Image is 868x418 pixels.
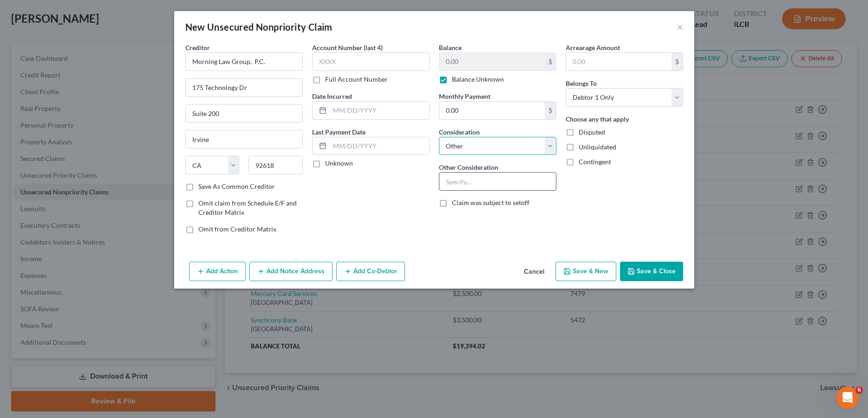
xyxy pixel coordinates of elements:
label: Last Payment Date [312,127,365,137]
input: Enter zip... [248,156,303,174]
button: Cancel [516,263,552,281]
div: $ [545,53,556,71]
input: 0.00 [566,53,672,71]
span: Omit from Creditor Matrix [198,225,276,233]
span: Disputed [579,128,605,136]
span: Contingent [579,158,611,166]
input: 0.00 [439,53,545,71]
label: Unknown [325,159,353,168]
input: 0.00 [439,102,545,119]
label: Consideration [439,127,480,137]
button: × [677,21,683,32]
input: Enter address... [186,79,302,96]
span: Creditor [185,44,210,51]
label: Arrearage Amount [566,43,620,52]
div: $ [672,53,683,71]
label: Account Number (last 4) [312,43,383,52]
input: MM/DD/YYYY [330,102,429,119]
iframe: Intercom live chat [836,386,859,409]
label: Balance Unknown [452,75,504,84]
label: Save As Common Creditor [198,182,275,191]
div: New Unsecured Nonpriority Claim [185,20,333,33]
label: Balance [439,43,462,52]
input: Enter city... [186,130,302,148]
input: Apt, Suite, etc... [186,105,302,122]
button: Save & Close [620,262,683,281]
label: Full Account Number [325,75,388,84]
button: Add Notice Address [249,262,333,281]
label: Date Incurred [312,91,352,101]
button: Add Co-Debtor [336,262,405,281]
label: Other Consideration [439,162,498,172]
span: 6 [855,386,863,394]
span: Claim was subject to setoff [452,199,529,206]
label: Choose any that apply [566,114,629,124]
label: Monthly Payment [439,91,490,101]
input: XXXX [312,52,430,71]
button: Save & New [555,262,616,281]
input: Specify... [439,173,556,190]
div: $ [545,102,556,119]
input: Search creditor by name... [185,52,303,71]
button: Add Action [189,262,246,281]
span: Belongs To [566,79,597,87]
span: Omit claim from Schedule E/F and Creditor Matrix [198,199,297,216]
input: MM/DD/YYYY [330,137,429,155]
span: Unliquidated [579,143,616,151]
